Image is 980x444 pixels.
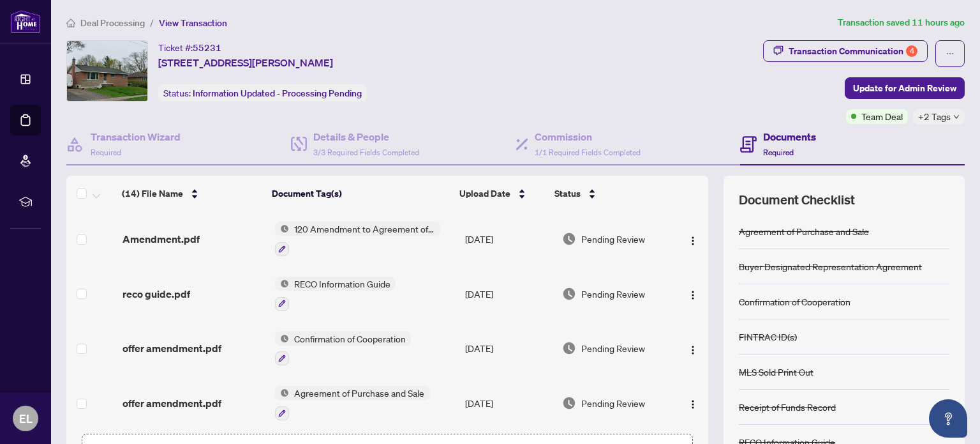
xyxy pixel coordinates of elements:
div: 4 [906,45,917,57]
td: [DATE] [460,266,557,321]
div: Receipt of Funds Record [739,400,836,414]
span: home [66,19,75,27]
div: Agreement of Purchase and Sale [739,224,869,238]
span: +2 Tags [918,109,951,124]
button: Status IconAgreement of Purchase and Sale [275,386,429,420]
span: RECO Information Guide [289,277,396,291]
img: Status Icon [275,386,289,400]
span: Update for Admin Review [853,78,956,98]
th: (14) File Name [117,176,267,211]
span: Required [763,148,794,157]
img: Status Icon [275,332,289,346]
span: Pending Review [581,287,645,301]
div: Buyer Designated Representation Agreement [739,259,922,273]
h4: Details & People [313,129,419,144]
span: offer amendment.pdf [122,395,221,411]
div: MLS Sold Print Out [739,365,813,379]
button: Open asap [929,399,967,438]
span: View Transaction [159,17,227,29]
td: [DATE] [460,211,557,266]
td: [DATE] [460,376,557,431]
img: Logo [688,399,698,410]
span: 1/1 Required Fields Completed [535,148,641,157]
span: 120 Amendment to Agreement of Purchase and Sale [289,222,440,236]
img: Status Icon [275,277,289,291]
span: Agreement of Purchase and Sale [289,386,429,400]
img: Document Status [562,232,576,246]
td: [DATE] [460,321,557,376]
article: Transaction saved 11 hours ago [838,15,965,30]
span: Upload Date [459,187,510,201]
span: ellipsis [946,49,954,58]
span: 3/3 Required Fields Completed [313,148,419,157]
img: IMG-W12420361_1.jpg [67,41,147,101]
div: Confirmation of Cooperation [739,295,850,309]
th: Upload Date [454,176,549,211]
th: Document Tag(s) [267,176,454,211]
span: reco guide.pdf [122,286,190,302]
img: logo [10,10,41,33]
h4: Commission [535,129,641,144]
button: Logo [683,338,703,358]
div: Transaction Communication [789,41,917,61]
img: Status Icon [275,222,289,236]
div: FINTRAC ID(s) [739,330,797,344]
span: Pending Review [581,396,645,410]
li: / [150,15,154,30]
button: Transaction Communication4 [763,40,928,62]
button: Logo [683,284,703,304]
div: Status: [158,84,367,102]
span: Confirmation of Cooperation [289,332,411,346]
button: Logo [683,229,703,249]
span: offer amendment.pdf [122,341,221,356]
button: Status IconConfirmation of Cooperation [275,332,411,366]
span: EL [19,410,33,427]
span: Pending Review [581,232,645,246]
img: Logo [688,236,698,246]
span: Required [91,148,121,157]
img: Document Status [562,287,576,301]
span: Document Checklist [739,191,855,209]
span: Information Updated - Processing Pending [193,88,362,99]
span: down [953,114,960,120]
span: [STREET_ADDRESS][PERSON_NAME] [158,55,333,70]
h4: Transaction Wizard [91,129,181,144]
div: Ticket #: [158,40,221,55]
h4: Documents [763,129,816,144]
span: 55231 [193,42,221,54]
button: Logo [683,393,703,413]
th: Status [549,176,665,211]
span: (14) File Name [122,187,183,201]
span: Pending Review [581,341,645,355]
span: Amendment.pdf [122,231,200,247]
img: Document Status [562,396,576,410]
img: Document Status [562,341,576,355]
span: Deal Processing [80,17,145,29]
button: Update for Admin Review [845,77,965,99]
span: Team Deal [861,109,903,123]
img: Logo [688,290,698,300]
span: Status [554,187,581,201]
img: Logo [688,345,698,355]
button: Status Icon120 Amendment to Agreement of Purchase and Sale [275,222,440,256]
button: Status IconRECO Information Guide [275,277,396,311]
